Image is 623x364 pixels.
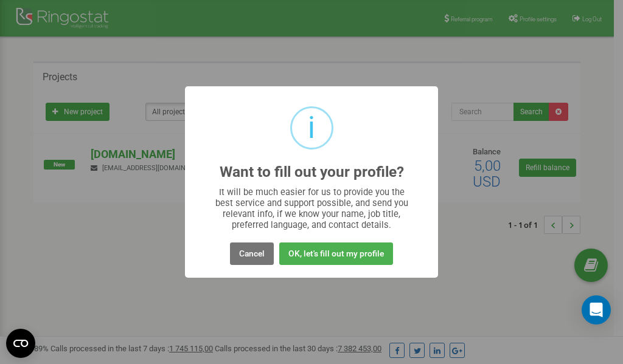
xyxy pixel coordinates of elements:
div: i [308,108,315,148]
div: It will be much easier for us to provide you the best service and support possible, and send you ... [209,187,414,230]
div: Open Intercom Messenger [582,295,611,325]
button: Open CMP widget [6,329,35,358]
h2: Want to fill out your profile? [220,164,404,180]
button: OK, let's fill out my profile [279,242,393,265]
button: Cancel [230,242,274,265]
